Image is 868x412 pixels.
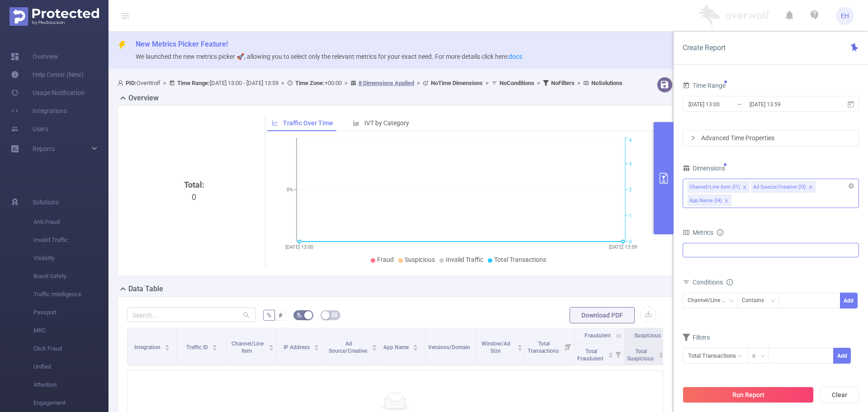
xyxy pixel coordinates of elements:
[267,312,271,319] span: %
[518,343,523,346] i: icon: caret-up
[128,93,159,104] h2: Overview
[612,343,624,365] i: Filter menu
[428,344,472,350] span: Versions/Domain
[551,80,575,86] b: No Filters
[724,199,729,204] i: icon: close
[509,53,522,60] a: docs
[11,47,58,66] a: Overview
[658,351,664,356] div: Sort
[33,213,108,231] span: Anti-Fraud
[683,334,710,341] span: Filters
[136,40,228,48] span: New Metrics Picker Feature!
[629,138,632,144] tspan: 4
[729,298,734,304] i: icon: down
[33,303,108,322] span: Passport
[683,43,726,52] span: Create Report
[693,279,733,286] span: Conditions
[431,80,483,86] b: No Time Dimensions
[534,80,543,86] span: >
[33,140,55,158] a: Reports
[689,181,740,193] div: Channel/Line Item (l1)
[405,256,435,263] span: Suspicious
[627,348,655,362] span: Total Suspicious
[751,181,816,193] li: Ad Source/Creative (l3)
[186,344,209,350] span: Traffic ID
[372,343,377,349] div: Sort
[231,341,264,354] span: Channel/Line Item
[283,119,333,127] span: Traffic Over Time
[413,343,418,346] i: icon: caret-up
[11,102,67,120] a: Integrations
[278,312,283,319] span: #
[272,120,278,126] i: icon: line-chart
[212,343,217,349] div: Sort
[314,343,319,349] div: Sort
[577,348,605,362] span: Total Fraudulent
[683,229,713,236] span: Metrics
[131,179,258,331] div: 0
[689,195,722,207] div: App Name (l4)
[269,343,274,346] i: icon: caret-up
[841,7,849,25] span: EH
[517,343,523,349] div: Sort
[127,308,256,322] input: Search...
[184,180,204,189] b: Total:
[726,279,733,285] i: icon: info-circle
[212,347,217,350] i: icon: caret-down
[629,161,632,167] tspan: 3
[33,394,108,412] span: Engagement
[212,343,217,346] i: icon: caret-up
[269,347,274,350] i: icon: caret-down
[297,312,302,317] i: icon: bg-colors
[629,187,632,193] tspan: 2
[377,256,394,263] span: Fraud
[609,244,637,250] tspan: [DATE] 13:59
[342,80,350,86] span: >
[688,98,761,110] input: Start date
[688,194,731,206] li: App Name (l4)
[33,249,108,267] span: Visibility
[608,351,613,356] div: Sort
[634,332,661,339] span: Suspicious
[33,322,108,340] span: MRC
[295,80,325,86] b: Time Zone:
[683,82,726,89] span: Time Range
[742,293,770,308] div: Contains
[11,84,85,102] a: Usage Notification
[285,244,313,250] tspan: [DATE] 13:00
[833,348,851,364] button: Add
[629,239,632,245] tspan: 0
[269,343,274,349] div: Sort
[134,344,162,350] span: Integration
[118,80,126,86] i: icon: user
[518,347,523,350] i: icon: caret-down
[160,80,169,86] span: >
[591,80,623,86] b: No Solutions
[372,347,377,350] i: icon: caret-down
[128,284,163,294] h2: Data Table
[33,340,108,358] span: Click Fraud
[372,343,377,346] i: icon: caret-up
[820,387,859,403] button: Clear
[314,343,319,346] i: icon: caret-up
[332,312,337,317] i: icon: table
[359,80,414,86] u: 8 Dimensions Applied
[33,193,59,211] span: Solutions
[165,343,170,349] div: Sort
[413,343,418,349] div: Sort
[770,298,776,304] i: icon: down
[126,80,137,86] b: PID:
[481,341,510,354] span: Window/Ad Size
[690,135,696,141] i: icon: right
[849,183,854,189] i: icon: close-circle
[11,66,84,84] a: Help Center (New)
[683,387,814,403] button: Run Report
[118,80,623,86] span: OverWolf [DATE] 13:00 - [DATE] 13:59 +00:00
[364,119,409,127] span: IVT by Category
[658,351,663,354] i: icon: caret-up
[33,376,108,394] span: Attention
[840,293,858,308] button: Add
[683,165,725,172] span: Dimensions
[413,347,418,350] i: icon: caret-down
[446,256,483,263] span: Invalid Traffic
